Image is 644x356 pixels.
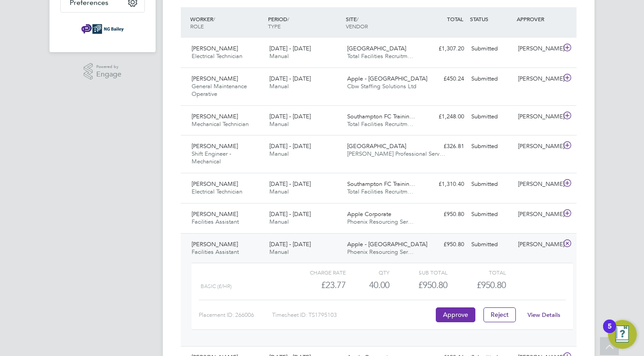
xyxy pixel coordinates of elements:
[421,72,468,86] div: £450.24
[528,311,560,319] a: View Details
[269,188,289,195] span: Manual
[468,11,514,27] div: STATUS
[347,142,406,150] span: [GEOGRAPHIC_DATA]
[608,326,612,338] div: 5
[389,267,447,278] div: Sub Total
[389,278,447,293] div: £950.80
[468,177,514,192] div: Submitted
[346,23,368,30] span: VENDOR
[268,23,281,30] span: TYPE
[421,41,468,56] div: £1,307.20
[468,139,514,154] div: Submitted
[447,267,505,278] div: Total
[269,120,289,128] span: Manual
[347,52,413,60] span: Total Facilities Recruitm…
[346,278,389,293] div: 40.00
[288,278,346,293] div: £23.77
[269,75,311,82] span: [DATE] - [DATE]
[468,207,514,222] div: Submitted
[514,41,561,56] div: [PERSON_NAME]
[421,207,468,222] div: £950.80
[192,210,238,218] span: [PERSON_NAME]
[269,52,289,60] span: Manual
[514,237,561,252] div: [PERSON_NAME]
[192,240,238,248] span: [PERSON_NAME]
[347,75,427,82] span: Apple - [GEOGRAPHIC_DATA]
[514,72,561,86] div: [PERSON_NAME]
[347,113,415,120] span: Southampton FC Trainin…
[192,248,239,256] span: Facilities Assistant
[347,180,415,188] span: Southampton FC Trainin…
[269,210,311,218] span: [DATE] - [DATE]
[269,218,289,225] span: Manual
[84,63,122,80] a: Powered byEngage
[96,63,121,71] span: Powered by
[192,52,242,60] span: Electrical Technician
[269,248,289,256] span: Manual
[346,267,389,278] div: QTY
[468,72,514,86] div: Submitted
[192,113,238,120] span: [PERSON_NAME]
[269,45,311,52] span: [DATE] - [DATE]
[288,267,346,278] div: Charge rate
[608,320,637,349] button: Open Resource Center, 5 new notifications
[436,307,475,322] button: Approve
[347,82,416,90] span: Cbw Staffing Solutions Ltd
[347,188,413,195] span: Total Facilities Recruitm…
[192,218,239,225] span: Facilities Assistant
[421,237,468,252] div: £950.80
[199,308,272,322] div: Placement ID: 266006
[192,142,238,150] span: [PERSON_NAME]
[347,248,414,256] span: Phoenix Resourcing Ser…
[347,45,406,52] span: [GEOGRAPHIC_DATA]
[347,120,413,128] span: Total Facilities Recruitm…
[269,82,289,90] span: Manual
[514,177,561,192] div: [PERSON_NAME]
[266,11,344,34] div: PERIOD
[287,15,289,23] span: /
[514,207,561,222] div: [PERSON_NAME]
[514,109,561,124] div: [PERSON_NAME]
[81,22,124,36] img: ngbailey-logo-retina.png
[192,82,247,98] span: General Maintenance Operative
[447,15,463,23] span: TOTAL
[421,109,468,124] div: £1,248.00
[96,71,121,78] span: Engage
[477,279,506,290] span: £950.80
[190,23,204,30] span: ROLE
[483,307,516,322] button: Reject
[421,177,468,192] div: £1,310.40
[272,308,434,322] div: Timesheet ID: TS1795103
[468,41,514,56] div: Submitted
[347,218,414,225] span: Phoenix Resourcing Ser…
[421,139,468,154] div: £326.81
[192,120,249,128] span: Mechanical Technician
[347,150,445,158] span: [PERSON_NAME] Professional Serv…
[269,142,311,150] span: [DATE] - [DATE]
[269,240,311,248] span: [DATE] - [DATE]
[213,15,215,23] span: /
[269,150,289,158] span: Manual
[347,210,391,218] span: Apple Corporate
[468,237,514,252] div: Submitted
[192,150,231,165] span: Shift Engineer - Mechanical
[347,240,427,248] span: Apple - [GEOGRAPHIC_DATA]
[192,180,238,188] span: [PERSON_NAME]
[192,188,242,195] span: Electrical Technician
[188,11,266,34] div: WORKER
[192,45,238,52] span: [PERSON_NAME]
[269,113,311,120] span: [DATE] - [DATE]
[60,22,145,36] a: Go to home page
[192,75,238,82] span: [PERSON_NAME]
[344,11,421,34] div: SITE
[269,180,311,188] span: [DATE] - [DATE]
[514,11,561,27] div: APPROVER
[468,109,514,124] div: Submitted
[514,139,561,154] div: [PERSON_NAME]
[357,15,358,23] span: /
[201,283,232,289] span: Basic (£/HR)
